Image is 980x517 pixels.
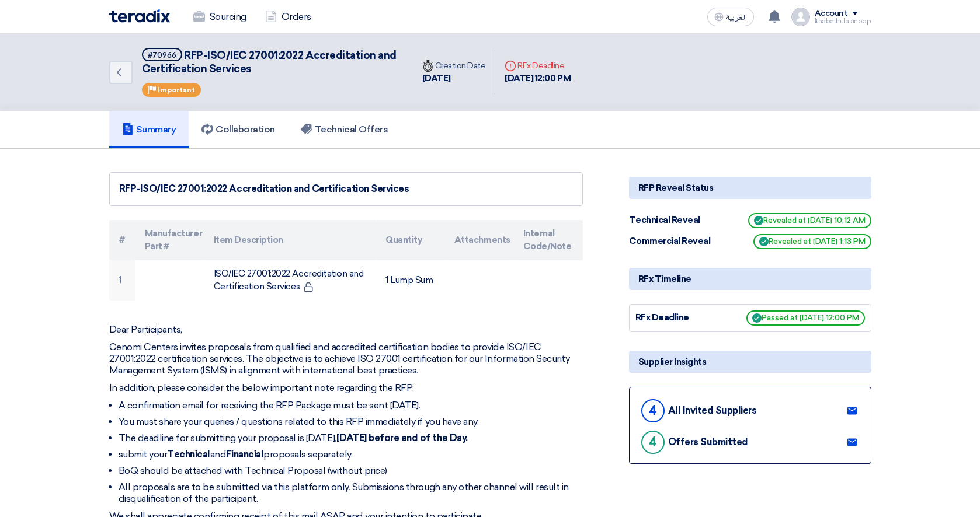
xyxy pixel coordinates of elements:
[158,86,195,94] span: Important
[629,351,871,373] div: Supplier Insights
[119,182,573,196] div: RFP-ISO/IEC 27001:2022 Accreditation and Certification Services
[142,48,399,76] h5: RFP-ISO/IEC 27001:2022 Accreditation and Certification Services
[629,235,717,248] div: Commercial Reveal
[109,9,170,23] img: Teradix logo
[746,310,865,326] span: Passed at [DATE] 12:00 PM
[376,260,445,301] td: 1 Lump Sum
[505,72,571,85] div: [DATE] 12:00 PM
[119,481,583,505] li: All proposals are to be submitted via this platform only. Submissions through any other channel w...
[301,124,388,135] h5: Technical Offers
[109,220,135,260] th: #
[422,60,486,72] div: Creation Date
[119,400,583,411] li: A confirmation email for receiving the RFP Package must be sent [DATE].
[514,220,583,260] th: Internal Code/Note
[119,449,583,460] li: submit your and proposals separately.
[336,432,468,443] strong: [DATE] before end of the Day.
[109,341,583,376] p: Cenomi Centers invites proposals from qualified and accredited certification bodies to provide IS...
[668,436,748,448] div: Offers Submitted
[109,382,583,394] p: In addition, please consider the below important note regarding the RFP:
[815,9,848,19] div: Account
[641,399,665,422] div: 4
[119,432,583,444] li: The deadline for submitting your proposal is [DATE],
[422,72,486,85] div: [DATE]
[748,213,871,228] span: Revealed at [DATE] 10:12 AM
[226,449,263,460] strong: Financial
[815,18,871,25] div: Ithabathula anoop
[445,220,514,260] th: Attachments
[288,111,401,148] a: Technical Offers
[204,260,376,301] td: ISO/IEC 27001:2022 Accreditation and Certification Services
[641,431,665,454] div: 4
[726,13,747,22] span: العربية
[629,214,717,227] div: Technical Reveal
[668,405,757,416] div: All Invited Suppliers
[707,8,754,26] button: العربية
[135,220,204,260] th: Manufacturer Part #
[142,49,397,75] span: RFP-ISO/IEC 27001:2022 Accreditation and Certification Services
[753,234,871,249] span: Revealed at [DATE] 1:13 PM
[629,177,871,199] div: RFP Reveal Status
[109,111,189,148] a: Summary
[204,220,376,260] th: Item Description
[148,51,176,59] div: #70966
[256,4,321,30] a: Orders
[791,8,810,26] img: profile_test.png
[119,465,583,477] li: BoQ should be attached with Technical Proposal (without price)
[184,4,256,30] a: Sourcing
[201,124,275,135] h5: Collaboration
[109,260,135,301] td: 1
[109,324,583,336] p: Dear Participants,
[167,449,210,460] strong: Technical
[122,124,176,135] h5: Summary
[119,416,583,428] li: You must share your queries / questions related to this RFP immediately if you have any.
[629,268,871,290] div: RFx Timeline
[505,60,571,72] div: RFx Deadline
[376,220,445,260] th: Quantity
[635,311,723,324] div: RFx Deadline
[189,111,288,148] a: Collaboration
